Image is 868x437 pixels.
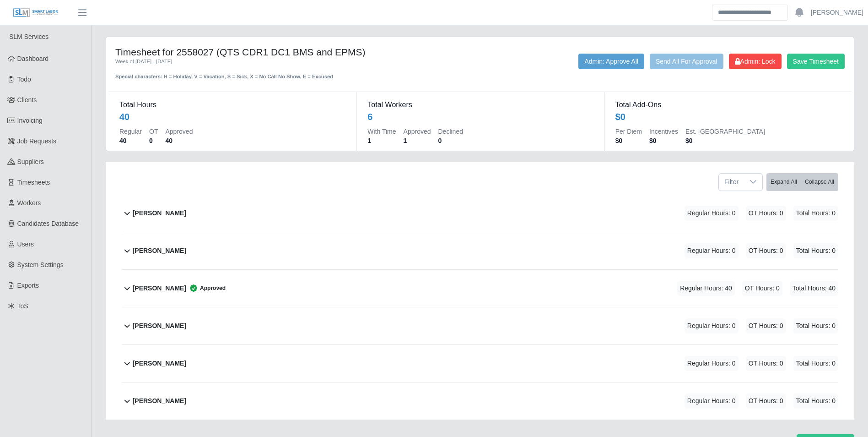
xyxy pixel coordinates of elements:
dd: $0 [649,136,678,145]
span: Regular Hours: 40 [677,281,735,296]
dd: $0 [615,136,642,145]
button: [PERSON_NAME] Regular Hours: 0 OT Hours: 0 Total Hours: 0 [122,195,838,232]
span: OT Hours: 0 [746,243,786,258]
dd: 1 [367,136,396,145]
span: Total Hours: 40 [790,281,838,296]
dd: 40 [119,136,142,145]
span: Suppliers [17,158,44,165]
b: [PERSON_NAME] [133,246,186,256]
button: Admin: Lock [729,54,782,69]
span: Regular Hours: 0 [685,206,739,221]
span: Todo [17,76,31,83]
dd: 1 [404,136,431,145]
span: OT Hours: 0 [746,206,786,221]
b: [PERSON_NAME] [133,284,186,293]
span: OT Hours: 0 [742,281,782,296]
button: Send All For Approval [650,54,723,69]
span: OT Hours: 0 [746,393,786,409]
span: Regular Hours: 0 [685,393,739,409]
b: [PERSON_NAME] [133,208,186,218]
dt: Declined [438,127,463,136]
span: Regular Hours: 0 [685,318,739,333]
span: Filter [719,174,744,191]
span: Admin: Lock [735,58,776,65]
span: Total Hours: 0 [793,318,838,333]
dt: Approved [165,127,193,136]
dt: Approved [404,127,431,136]
span: Approved [186,284,226,293]
div: 40 [119,110,129,123]
button: Collapse All [801,173,838,191]
button: Save Timesheet [787,54,845,69]
span: Total Hours: 0 [793,356,838,371]
dt: Total Add-Ons [615,99,841,110]
span: Clients [17,96,37,104]
span: Total Hours: 0 [793,206,838,221]
span: Total Hours: 0 [793,393,838,409]
button: [PERSON_NAME] Regular Hours: 0 OT Hours: 0 Total Hours: 0 [122,345,838,382]
button: [PERSON_NAME] Regular Hours: 0 OT Hours: 0 Total Hours: 0 [122,382,838,420]
span: Candidates Database [17,220,79,227]
span: System Settings [17,261,64,268]
span: Regular Hours: 0 [685,356,739,371]
button: Expand All [766,173,801,191]
span: Invoicing [17,117,43,124]
dd: $0 [685,136,765,145]
input: Search [712,5,788,21]
dt: Total Hours [119,99,345,110]
span: Job Requests [17,137,57,145]
dt: Regular [119,127,142,136]
div: bulk actions [766,173,838,191]
dt: Est. [GEOGRAPHIC_DATA] [685,127,765,136]
dd: 0 [438,136,463,145]
div: Special characters: H = Holiday, V = Vacation, S = Sick, X = No Call No Show, E = Excused [115,66,411,81]
span: Users [17,240,34,248]
dd: 0 [149,136,158,145]
dt: Total Workers [367,99,593,110]
button: [PERSON_NAME] Regular Hours: 0 OT Hours: 0 Total Hours: 0 [122,232,838,269]
img: SLM Logo [13,8,59,18]
dd: 40 [165,136,193,145]
div: $0 [615,110,625,123]
dt: With Time [367,127,396,136]
dt: Incentives [649,127,678,136]
span: Workers [17,199,41,207]
a: [PERSON_NAME] [811,8,863,17]
dt: Per Diem [615,127,642,136]
button: Admin: Approve All [578,54,644,69]
h4: Timesheet for 2558027 (QTS CDR1 DC1 BMS and EPMS) [115,46,411,58]
b: [PERSON_NAME] [133,321,186,331]
span: Dashboard [17,55,49,62]
div: Week of [DATE] - [DATE] [115,58,411,66]
span: Regular Hours: 0 [685,243,739,258]
span: OT Hours: 0 [746,318,786,333]
div: 6 [367,110,372,123]
span: SLM Services [9,33,49,40]
dt: OT [149,127,158,136]
span: ToS [17,302,28,310]
span: Total Hours: 0 [793,243,838,258]
span: Timesheets [17,179,50,186]
button: [PERSON_NAME] Regular Hours: 0 OT Hours: 0 Total Hours: 0 [122,307,838,344]
span: Exports [17,282,39,289]
b: [PERSON_NAME] [133,359,186,368]
b: [PERSON_NAME] [133,396,186,406]
span: OT Hours: 0 [746,356,786,371]
button: [PERSON_NAME] Approved Regular Hours: 40 OT Hours: 0 Total Hours: 40 [122,270,838,307]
